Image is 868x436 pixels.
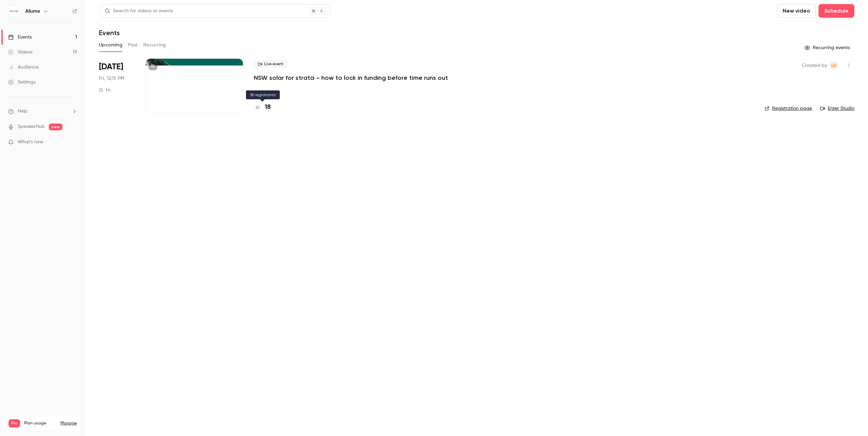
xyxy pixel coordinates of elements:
a: SpeakerHub [18,123,45,130]
h1: Events [99,29,120,37]
button: Schedule [819,4,854,18]
a: Manage [60,421,77,426]
span: new [49,123,62,130]
span: Live event [254,60,288,68]
a: Enter Studio [820,105,854,112]
a: NSW solar for strata – how to lock in funding before time runs out [254,74,448,82]
button: Past [128,40,138,50]
img: Allume [9,6,19,17]
div: Audience [8,64,39,71]
span: Fri, 12:15 PM [99,75,124,82]
span: Pro [9,419,20,427]
a: 18 [254,103,271,112]
li: help-dropdown-opener [8,108,77,115]
button: Recurring [143,40,166,50]
div: Events [8,34,32,41]
h6: Allume [25,8,40,15]
span: Help [18,108,28,115]
span: What's new [18,139,43,146]
span: Lindsey Guest [830,61,838,70]
button: New video [777,4,816,18]
button: Upcoming [99,40,122,50]
div: 1 h [99,87,111,93]
div: Settings [8,79,35,86]
a: Registration page [765,105,812,112]
div: Search for videos or events [105,8,173,15]
span: LG [831,61,837,70]
button: Recurring events [801,42,854,53]
span: [DATE] [99,61,123,72]
span: Plan usage [24,421,56,426]
span: Created by [802,61,827,70]
iframe: Noticeable Trigger [69,139,77,145]
h4: 18 [265,103,271,112]
div: Videos [8,49,32,56]
div: Sep 12 Fri, 12:45 PM (Australia/Melbourne) [99,59,135,113]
